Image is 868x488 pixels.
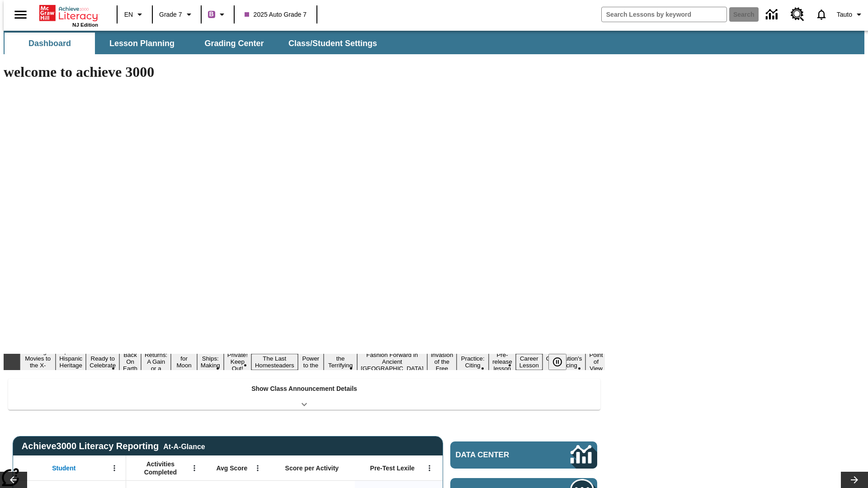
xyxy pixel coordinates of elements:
button: Slide 15 Pre-release lesson [489,350,516,373]
button: Slide 7 Cruise Ships: Making Waves [197,347,224,377]
span: Tauto [837,10,852,19]
div: SubNavbar [4,31,864,54]
button: Open Menu [188,461,201,475]
button: Language: EN, Select a language [120,6,149,23]
span: 2025 Auto Grade 7 [245,10,307,19]
span: Achieve3000 Literacy Reporting [22,441,205,451]
button: Slide 8 Private! Keep Out! [224,350,251,373]
button: Open Menu [423,461,436,475]
button: Boost Class color is purple. Change class color [204,6,231,23]
button: Open Menu [108,461,121,475]
span: Student [52,464,75,472]
span: Activities Completed [131,460,190,476]
input: search field [602,7,726,22]
button: Slide 3 Get Ready to Celebrate Juneteenth! [86,347,119,377]
p: Show Class Announcement Details [251,384,357,394]
span: Pre-Test Lexile [370,464,415,472]
button: Slide 10 Solar Power to the People [298,347,324,377]
button: Dashboard [5,33,95,54]
button: Slide 9 The Last Homesteaders [251,354,298,370]
button: Pause [548,354,566,370]
span: NJ Edition [72,22,98,28]
div: Pause [548,354,576,370]
span: Grade 7 [159,10,182,19]
button: Slide 4 Back On Earth [119,350,141,373]
button: Slide 6 Time for Moon Rules? [171,347,197,377]
button: Slide 5 Free Returns: A Gain or a Drain? [141,343,171,380]
div: Show Class Announcement Details [8,379,600,410]
span: Score per Activity [285,464,339,472]
span: EN [124,10,133,19]
a: Resource Center, Will open in new tab [785,2,810,27]
button: Lesson Planning [97,33,187,54]
button: Grade: Grade 7, Select a grade [156,6,198,23]
div: At-A-Glance [163,441,205,451]
a: Home [39,4,98,22]
button: Slide 13 The Invasion of the Free CD [427,343,457,380]
button: Open Menu [251,461,264,475]
button: Slide 12 Fashion Forward in Ancient Rome [357,350,427,373]
a: Data Center [450,441,597,469]
button: Grading Center [189,33,279,54]
a: Notifications [810,3,833,26]
button: Slide 16 Career Lesson [516,354,542,370]
button: Slide 1 Taking Movies to the X-Dimension [20,347,56,377]
span: B [209,9,214,20]
div: SubNavbar [4,33,385,54]
button: Profile/Settings [833,6,868,23]
button: Class/Student Settings [281,33,384,54]
button: Slide 11 Attack of the Terrifying Tomatoes [324,347,357,377]
button: Slide 18 Point of View [585,350,606,373]
button: Lesson carousel, Next [841,472,868,488]
div: Home [39,3,98,28]
button: Slide 14 Mixed Practice: Citing Evidence [457,347,489,377]
button: Open side menu [7,1,34,28]
span: Avg Score [216,464,247,472]
a: Data Center [760,2,785,27]
span: Data Center [456,450,540,460]
button: Slide 2 ¡Viva Hispanic Heritage Month! [56,347,86,377]
h1: welcome to achieve 3000 [4,64,605,80]
button: Slide 17 The Constitution's Balancing Act [542,347,586,377]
